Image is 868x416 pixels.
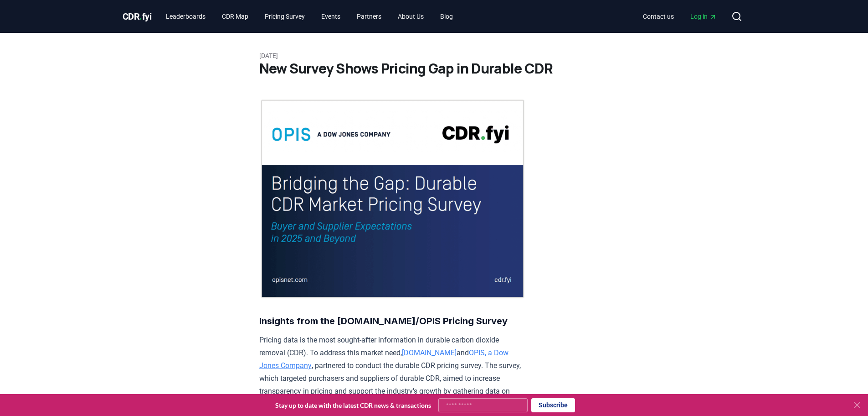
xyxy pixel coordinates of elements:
a: Partners [349,8,389,25]
a: Leaderboards [159,8,213,25]
a: Blog [433,8,460,25]
a: CDR.fyi [123,10,152,23]
span: . [139,11,142,22]
nav: Main [636,8,724,25]
a: Events [314,8,348,25]
nav: Main [159,8,460,25]
span: Log in [690,12,717,21]
a: OPIS, a Dow Jones Company [259,348,508,370]
strong: Insights from the [DOMAIN_NAME]/OPIS Pricing Survey [259,316,508,326]
p: [DATE] [259,51,609,60]
a: [DOMAIN_NAME] [402,348,457,357]
h1: New Survey Shows Pricing Gap in Durable CDR [259,60,609,77]
a: CDR Map [215,8,256,25]
a: Log in [683,8,724,25]
a: About Us [390,8,431,25]
a: Contact us [636,8,681,25]
span: CDR fyi [123,11,152,22]
img: blog post image [259,99,526,299]
p: Pricing data is the most sought-after information in durable carbon dioxide removal (CDR). To add... [259,334,526,411]
a: Pricing Survey [257,8,312,25]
